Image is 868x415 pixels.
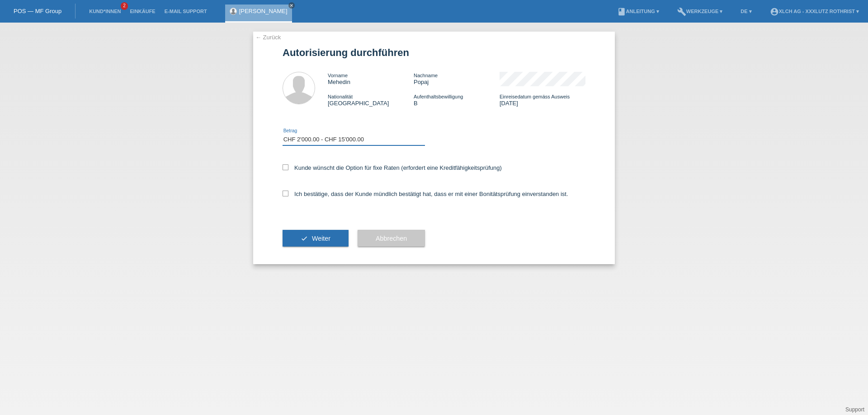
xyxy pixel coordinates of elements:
[376,235,407,242] span: Abbrechen
[289,3,294,8] i: close
[283,164,502,171] label: Kunde wünscht die Option für fixe Raten (erfordert eine Kreditfähigkeitsprüfung)
[358,230,425,247] button: Abbrechen
[677,7,686,16] i: build
[500,94,570,99] span: Einreisedatum gemäss Ausweis
[121,2,128,10] span: 2
[255,34,281,41] a: ← Zurück
[770,7,779,16] i: account_circle
[301,235,308,242] i: check
[239,8,288,14] a: [PERSON_NAME]
[312,235,330,242] span: Weiter
[283,191,568,197] label: Ich bestätige, dass der Kunde mündlich bestätigt hat, dass er mit einer Bonitätsprüfung einversta...
[14,8,61,14] a: POS — MF Group
[288,2,295,9] a: close
[328,93,414,107] div: [GEOGRAPHIC_DATA]
[85,9,125,14] a: Kund*innen
[613,9,664,14] a: bookAnleitung ▾
[125,9,160,14] a: Einkäufe
[500,93,585,107] div: [DATE]
[736,9,756,14] a: DE ▾
[414,93,500,107] div: B
[414,73,438,78] span: Nachname
[160,9,212,14] a: E-Mail Support
[673,9,727,14] a: buildWerkzeuge ▾
[283,47,585,58] h1: Autorisierung durchführen
[328,73,348,78] span: Vorname
[617,7,626,16] i: book
[765,9,863,14] a: account_circleXLCH AG - XXXLutz Rothrist ▾
[328,72,414,85] div: Mehedin
[414,94,463,99] span: Aufenthaltsbewilligung
[414,72,500,85] div: Popaj
[283,230,349,247] button: check Weiter
[328,94,353,99] span: Nationalität
[845,406,864,413] a: Support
